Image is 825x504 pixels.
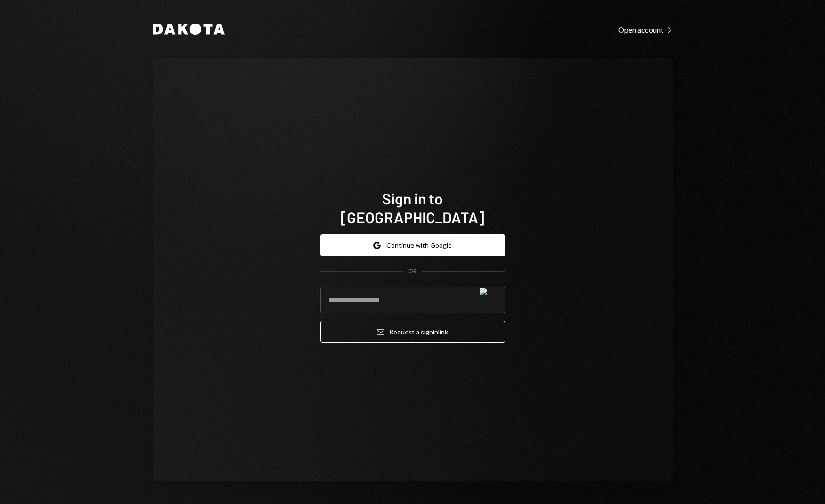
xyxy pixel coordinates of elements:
div: OR [408,268,417,276]
img: lock-icon.svg [479,287,495,313]
a: Open account [618,24,673,34]
button: Continue with Google [320,234,505,256]
h1: Sign in to [GEOGRAPHIC_DATA] [320,189,505,227]
button: Request a signinlink [320,321,505,343]
div: Open account [618,25,673,34]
